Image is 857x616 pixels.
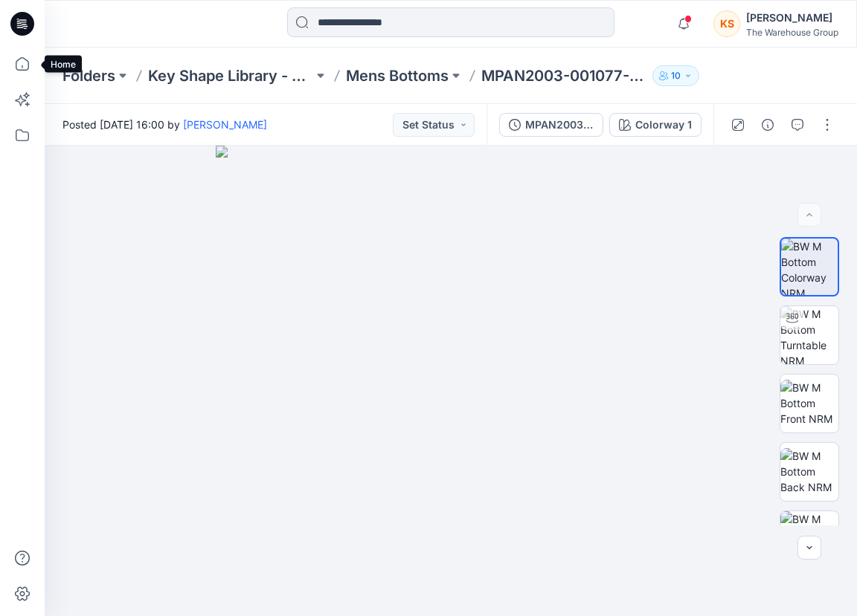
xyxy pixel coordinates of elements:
[746,9,838,27] div: [PERSON_NAME]
[62,65,115,86] a: Folders
[62,117,267,132] span: Posted [DATE] 16:00 by
[780,380,838,427] img: BW M Bottom Front NRM
[346,65,449,86] a: Mens Bottoms
[525,117,594,133] div: MPAN2003-001077-PANT RIVET UTILITY PS
[635,117,692,133] div: Colorway 1
[609,113,702,137] button: Colorway 1
[216,146,687,616] img: eyJhbGciOiJIUzI1NiIsImtpZCI6IjAiLCJzbHQiOiJzZXMiLCJ0eXAiOiJKV1QifQ.eyJkYXRhIjp7InR5cGUiOiJzdG9yYW...
[780,511,838,569] img: BW M Bottom Front CloseUp NRM
[652,65,699,86] button: 10
[183,118,267,131] a: [PERSON_NAME]
[671,68,681,84] p: 10
[780,306,838,364] img: BW M Bottom Turntable NRM
[781,239,838,295] img: BW M Bottom Colorway NRM
[499,113,603,137] button: MPAN2003-001077-PANT RIVET UTILITY PS
[746,27,838,38] div: The Warehouse Group
[780,448,838,495] img: BW M Bottom Back NRM
[481,65,646,86] p: MPAN2003-001077-PANT RIVET UTILITY PS
[148,65,313,86] a: Key Shape Library - Mens
[756,113,780,137] button: Details
[713,10,740,37] div: KS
